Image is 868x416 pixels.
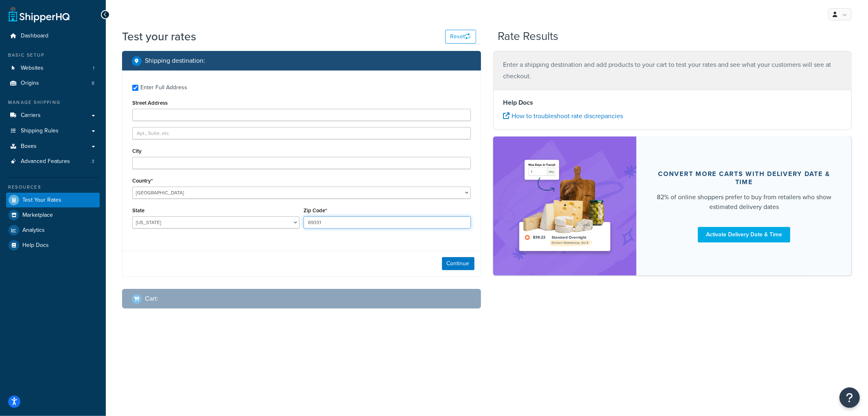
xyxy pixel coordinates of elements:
[21,143,37,150] span: Boxes
[145,295,158,302] h2: Cart :
[132,100,168,106] label: Street Address
[122,29,196,44] h1: Test your rates
[6,61,100,76] a: Websites1
[6,193,100,207] a: Test Your Rates
[22,242,49,249] span: Help Docs
[6,139,100,154] a: Boxes
[6,61,100,76] li: Websites
[6,238,100,253] a: Help Docs
[698,227,790,242] a: Activate Delivery Date & Time
[6,52,100,59] div: Basic Setup
[93,65,94,72] span: 1
[145,57,205,64] h2: Shipping destination :
[21,80,39,87] span: Origins
[840,387,860,408] button: Open Resource Center
[6,108,100,123] a: Carriers
[21,158,70,165] span: Advanced Features
[6,208,100,222] a: Marketplace
[21,65,44,72] span: Websites
[22,197,61,204] span: Test Your Rates
[445,30,476,44] button: Reset
[656,170,832,186] div: Convert more carts with delivery date & time
[92,80,94,87] span: 8
[656,192,832,212] div: 82% of online shoppers prefer to buy from retailers who show estimated delivery dates
[442,257,474,270] button: Continue
[6,154,100,169] li: Advanced Features
[132,207,144,214] label: State
[21,112,41,119] span: Carriers
[514,149,616,263] img: feature-image-ddt-36eae7f7280da8017bfb280eaccd9c446f90b1fe08728e4019434db127062ab4.png
[6,76,100,91] a: Origins8
[6,223,100,238] a: Analytics
[304,207,327,214] label: Zip Code*
[6,29,100,44] a: Dashboard
[132,148,142,154] label: City
[503,59,842,82] p: Enter a shipping destination and add products to your cart to test your rates and see what your c...
[132,85,138,91] input: Enter Full Address
[6,184,100,191] div: Resources
[22,212,53,219] span: Marketplace
[21,128,59,134] span: Shipping Rules
[503,111,623,121] a: How to troubleshoot rate discrepancies
[132,178,153,184] label: Country*
[22,227,45,234] span: Analytics
[6,154,100,169] a: Advanced Features3
[6,99,100,106] div: Manage Shipping
[503,98,842,108] h4: Help Docs
[6,123,100,139] a: Shipping Rules
[140,82,187,93] div: Enter Full Address
[6,76,100,91] li: Origins
[92,158,94,165] span: 3
[498,30,558,43] h2: Rate Results
[132,127,471,139] input: Apt., Suite, etc.
[21,33,48,40] span: Dashboard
